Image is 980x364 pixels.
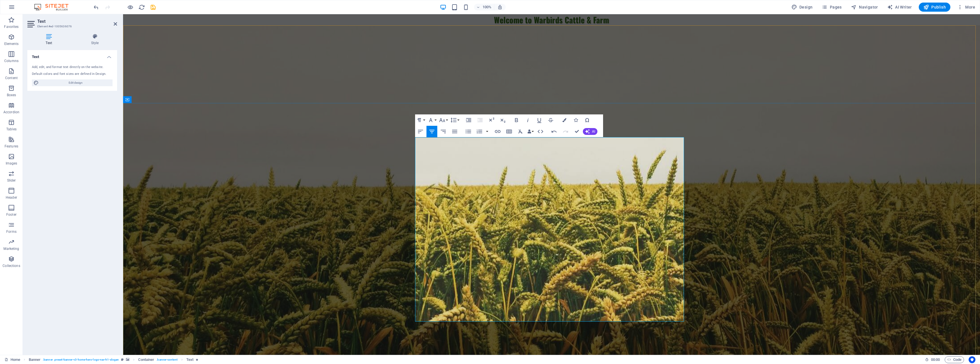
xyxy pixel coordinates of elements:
button: Clear Formatting [515,126,526,137]
button: Strikethrough [545,114,556,126]
button: 100% [474,4,494,11]
button: save [150,4,156,11]
button: Unordered List [463,126,474,137]
span: AI [592,130,595,133]
button: reload [138,4,145,11]
button: Navigator [849,3,880,12]
p: Marketing [3,246,19,251]
i: Undo: Change text (Ctrl+Z) [93,4,99,11]
button: undo [93,4,99,11]
button: Insert Link [492,126,503,137]
button: Click here to leave preview mode and continue editing [127,4,134,11]
span: Click to select. Double-click to edit [29,356,41,363]
i: This element is a customizable preset [121,358,124,361]
p: Features [5,144,18,149]
p: Images [6,161,17,166]
span: . banner .preset-banner-v3-home-hero-logo-nav-h1-slogan [43,356,119,363]
button: Increase Indent [463,114,474,126]
button: Align Right [438,126,449,137]
button: Undo (Ctrl+Z) [549,126,560,137]
span: More [957,4,975,10]
p: Columns [4,59,19,63]
button: Ordered List [485,126,489,137]
p: Forms [6,229,17,234]
button: Subscript [497,114,508,126]
img: Editor Logo [33,4,75,11]
button: Code [945,356,964,363]
h4: Text [27,50,117,60]
button: Ordered List [474,126,485,137]
button: Align Justify [449,126,460,137]
button: Italic (Ctrl+I) [522,114,533,126]
h6: Session time [925,356,940,363]
button: Icons [570,114,581,126]
button: Special Characters [582,114,593,126]
span: Click to select. Double-click to edit [138,356,154,363]
button: Align Center [426,126,437,137]
i: Reload page [138,4,145,11]
p: Collections [3,264,20,268]
span: Navigator [851,4,878,10]
p: Header [6,195,17,200]
button: Publish [919,3,950,12]
i: On resize automatically adjust zoom level to fit chosen device. [497,5,503,10]
button: AI Writer [885,3,914,12]
button: More [955,3,977,12]
span: 00 00 [931,356,940,363]
h4: Text [27,34,73,46]
button: Insert Table [504,126,514,137]
span: AI Writer [887,4,912,10]
button: Align Left [415,126,426,137]
span: Click to select. Double-click to edit [186,356,193,363]
h3: Element #ed-1005636076 [37,24,106,29]
span: Publish [923,4,946,10]
i: This element contains a background [126,358,129,361]
p: Boxes [7,93,16,97]
button: Underline (Ctrl+U) [534,114,545,126]
div: Add, edit, and format text directly on the website. [32,65,113,70]
button: Data Bindings [526,126,534,137]
button: AI [583,128,597,135]
span: : [935,357,936,362]
h2: Text [37,19,117,24]
button: Superscript [486,114,497,126]
button: Redo (Ctrl+Shift+Z) [560,126,571,137]
span: Pages [822,4,842,10]
span: Design [791,4,813,10]
p: Slider [7,178,16,183]
p: Content [5,76,18,80]
p: Tables [6,127,17,131]
p: Accordion [3,110,19,114]
p: Favorites [4,24,19,29]
div: Design (Ctrl+Alt+Y) [789,3,815,12]
span: . banner-content [156,356,177,363]
button: Edit design [32,79,113,86]
button: Pages [819,3,844,12]
button: Colors [559,114,570,126]
button: Usercentrics [969,356,975,363]
nav: breadcrumb [29,356,199,363]
button: Confirm (Ctrl+⏎) [571,126,582,137]
p: Footer [6,212,17,217]
button: Font Size [438,114,449,126]
button: HTML [535,126,546,137]
p: Elements [4,42,19,46]
div: Default colors and font sizes are defined in Design. [32,72,113,77]
button: Decrease Indent [475,114,485,126]
button: Line Height [449,114,460,126]
button: Bold (Ctrl+B) [511,114,522,126]
button: Font Family [426,114,437,126]
span: Code [947,356,961,363]
i: Save (Ctrl+S) [150,4,156,11]
h6: 100% [483,4,492,11]
h4: Style [73,34,117,46]
span: Edit design [40,79,111,86]
a: Click to cancel selection. Double-click to open Pages [5,356,20,363]
button: Paragraph Format [415,114,426,126]
i: Element contains an animation [196,358,198,361]
button: Design [789,3,815,12]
